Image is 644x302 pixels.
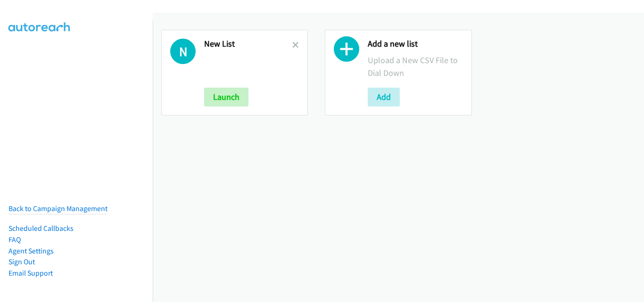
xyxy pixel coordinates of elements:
[368,39,462,49] h2: Add a new list
[368,88,400,106] button: Add
[8,246,54,255] a: Agent Settings
[204,88,248,106] button: Launch
[8,235,21,244] a: FAQ
[8,269,53,278] a: Email Support
[8,257,35,266] a: Sign Out
[8,224,74,233] a: Scheduled Callbacks
[8,204,107,213] a: Back to Campaign Management
[368,54,462,79] p: Upload a New CSV File to Dial Down
[204,39,292,49] h2: New List
[170,39,196,64] h1: N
